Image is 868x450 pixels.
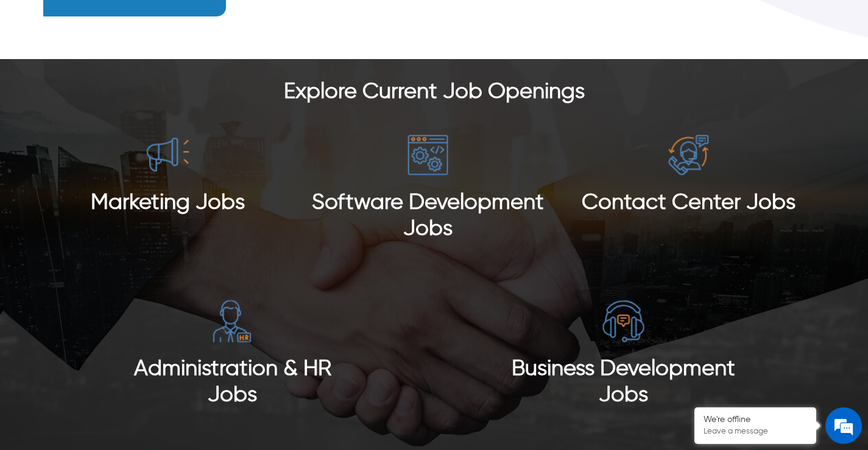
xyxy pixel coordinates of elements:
a: itvert-ccall-center-jobsContact Center Jobs [571,132,806,246]
span: Contact Center Jobs [582,192,796,214]
a: itvert-marketing-jobsMarketing Jobs [51,132,285,246]
img: itvert-administration-&-hr-jobs [210,298,255,344]
img: itvert-bpo-jobs [601,298,646,344]
a: itvert-administration-&-hr-jobsAdministration & HR Jobs [116,298,350,438]
span: Marketing Jobs [91,192,245,214]
div: Leave a message [63,68,205,84]
img: logo_Zg8I0qSkbAqR2WFHt3p6CTuqpyXMFPubPcD2OT02zFN43Cy9FUNNG3NEPhM_Q1qe_.png [21,73,51,80]
span: Explore Current Job Openings [284,81,585,103]
span: Administration & HR Jobs [134,358,331,406]
span: Software Development Jobs [312,192,544,240]
textarea: Type your message and click 'Submit' [6,311,232,354]
span: We are offline. Please leave us a message. [26,142,213,265]
div: We're offline [704,415,807,425]
p: Leave a message [704,427,807,437]
img: itvert-ccall-center-jobs [666,132,711,178]
div: Minimize live chat window [200,6,229,35]
em: Submit [178,354,221,370]
span: Business Development Jobs [512,358,735,406]
em: Driven by SalesIQ [96,298,155,306]
a: itvert-bpo-jobsBusiness Development Jobs [506,298,741,438]
img: salesiqlogo_leal7QplfZFryJ6FIlVepeu7OftD7mt8q6exU6-34PB8prfIgodN67KcxXM9Y7JQ_.png [84,298,93,306]
img: itvert-software-development-jobs [405,132,451,178]
img: itvert-marketing-jobs [145,132,191,178]
a: itvert-software-development-jobsSoftware Development Jobs [311,132,545,272]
